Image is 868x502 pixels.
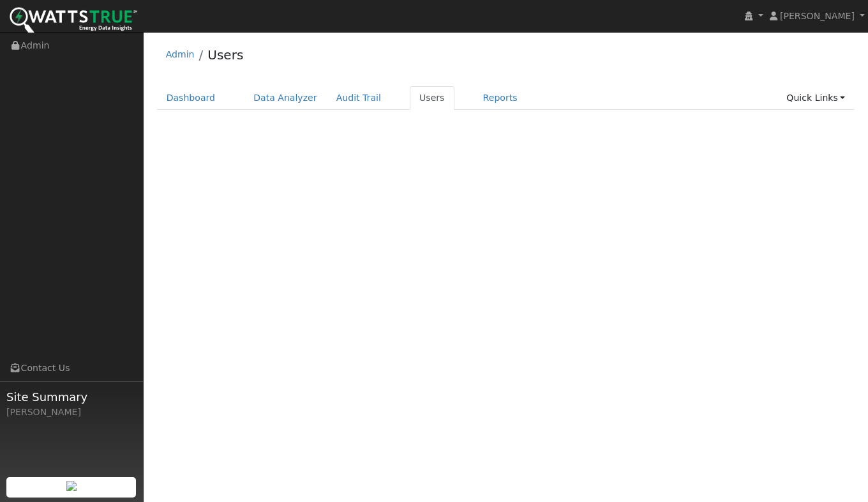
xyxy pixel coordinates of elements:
[327,86,391,110] a: Audit Trail
[207,47,243,63] a: Users
[244,86,327,110] a: Data Analyzer
[474,86,527,110] a: Reports
[166,49,195,59] a: Admin
[780,11,855,21] span: [PERSON_NAME]
[410,86,454,110] a: Users
[66,481,77,491] img: retrieve
[10,7,137,36] img: WattsTrue
[6,406,137,419] div: [PERSON_NAME]
[6,388,137,406] span: Site Summary
[777,86,855,110] a: Quick Links
[157,86,225,110] a: Dashboard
